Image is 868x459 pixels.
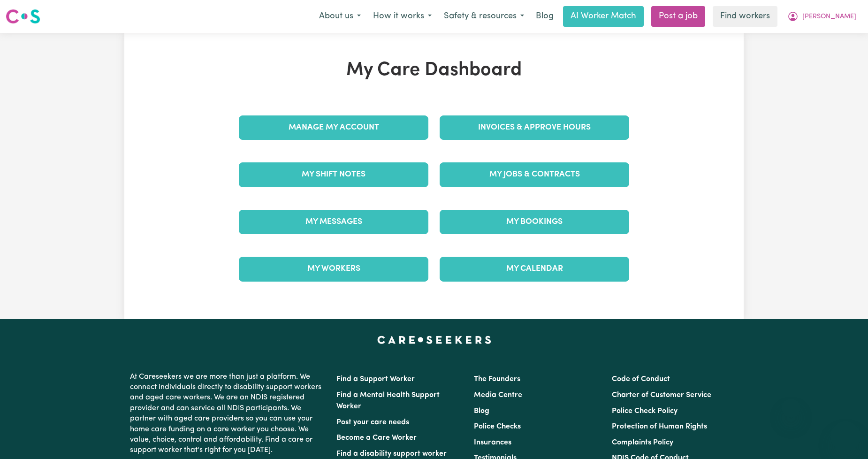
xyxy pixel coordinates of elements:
[830,421,860,451] iframe: Button to launch messaging window
[782,399,800,418] iframe: Close message
[440,210,629,234] a: My Bookings
[474,407,489,415] a: Blog
[474,423,521,430] a: Police Checks
[612,423,707,430] a: Protection of Human Rights
[713,6,777,27] a: Find workers
[474,439,511,446] a: Insurances
[377,336,491,344] a: Careseekers home page
[802,12,856,22] span: [PERSON_NAME]
[336,391,440,410] a: Find a Mental Health Support Worker
[239,162,428,187] a: My Shift Notes
[474,375,520,383] a: The Founders
[651,6,705,27] a: Post a job
[440,162,629,187] a: My Jobs & Contracts
[440,257,629,281] a: My Calendar
[612,375,670,383] a: Code of Conduct
[612,439,673,446] a: Complaints Policy
[367,7,438,26] button: How it works
[336,434,417,442] a: Become a Care Worker
[612,391,711,399] a: Charter of Customer Service
[563,6,644,27] a: AI Worker Match
[781,7,862,26] button: My Account
[233,59,635,82] h1: My Care Dashboard
[336,419,409,426] a: Post your care needs
[6,8,40,25] img: Careseekers logo
[239,115,428,140] a: Manage My Account
[440,115,629,140] a: Invoices & Approve Hours
[239,210,428,234] a: My Messages
[438,7,530,26] button: Safety & resources
[474,391,522,399] a: Media Centre
[336,375,415,383] a: Find a Support Worker
[239,257,428,281] a: My Workers
[313,7,367,26] button: About us
[530,6,559,27] a: Blog
[6,6,40,27] a: Careseekers logo
[336,450,447,458] a: Find a disability support worker
[612,407,678,415] a: Police Check Policy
